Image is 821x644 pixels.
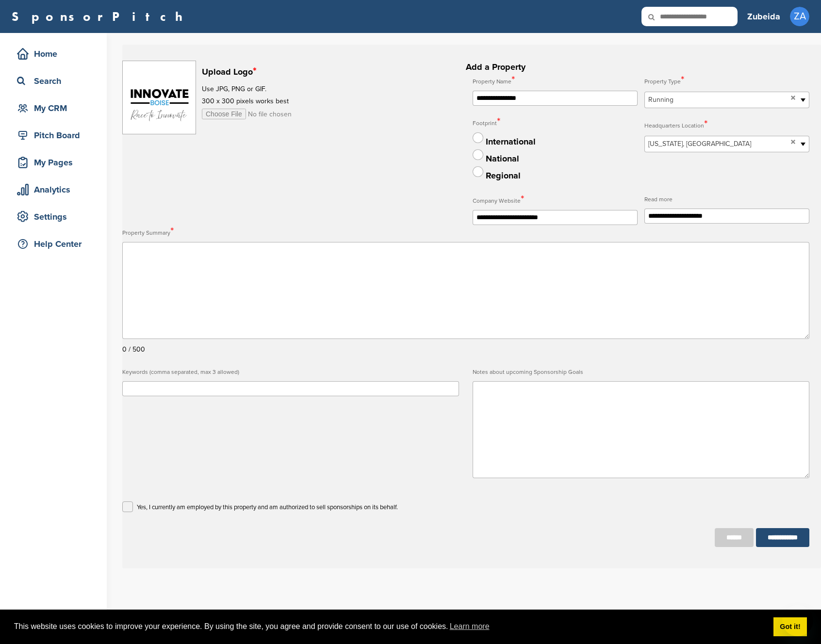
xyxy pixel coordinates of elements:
div: My CRM [15,99,97,117]
div: Settings [15,208,97,225]
a: SponsorPitch [12,10,189,23]
label: Company Website [473,193,638,208]
span: Running [648,94,787,106]
label: Property Type [644,74,809,88]
a: Settings [10,206,97,228]
a: My CRM [10,97,97,119]
div: Analytics [15,181,97,198]
label: Keywords (comma separated, max 3 allowed) [122,366,459,379]
span: This website uses cookies to improve your experience. By using the site, you agree and provide co... [14,619,766,634]
div: International [486,135,536,148]
div: Search [15,72,97,90]
span: ZA [790,7,809,26]
label: Footprint [473,115,638,130]
a: Analytics [10,178,97,201]
label: Notes about upcoming Sponsorship Goals [473,366,809,379]
img: Screenshot%202025-08-10%20at%204.40.08%u202FPM.png [123,61,196,134]
div: Help Center [15,235,97,253]
label: Headquarters Location [644,118,809,132]
div: National [486,152,519,165]
h3: Zubeida [747,10,780,23]
a: Pitch Board [10,124,97,146]
a: learn more about cookies [448,619,491,634]
label: Property Summary [122,225,809,240]
label: Read more [644,193,809,206]
div: My Pages [15,154,97,171]
iframe: Button to launch messaging window [782,605,813,636]
div: 0 / 500 [122,343,809,356]
a: Home [10,43,97,65]
p: 300 x 300 pixels works best [202,95,350,107]
a: Search [10,70,97,92]
label: Property Name [473,74,638,88]
p: Yes, I currently am employed by this property and am authorized to sell sponsorships on its behalf. [137,501,398,514]
h2: Upload Logo [202,65,350,79]
p: Use JPG, PNG or GIF. [202,83,350,95]
a: dismiss cookie message [773,617,807,637]
div: Regional [486,169,521,182]
div: Home [15,45,97,63]
div: Pitch Board [15,127,97,144]
a: Help Center [10,233,97,255]
a: Zubeida [747,6,780,27]
a: My Pages [10,151,97,174]
span: [US_STATE], [GEOGRAPHIC_DATA] [648,138,787,150]
h2: Add a Property [122,61,809,547]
